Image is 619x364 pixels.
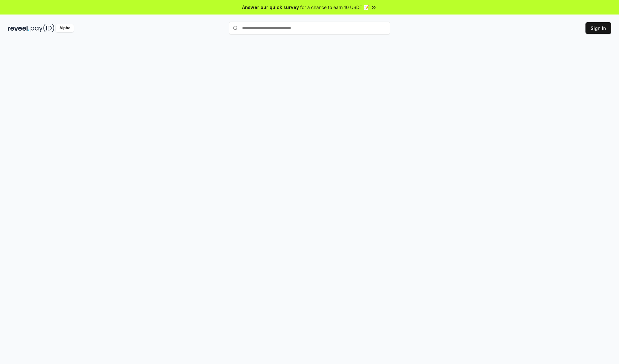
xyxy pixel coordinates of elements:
span: Answer our quick survey [242,4,299,11]
button: Sign In [585,22,611,34]
img: reveel_dark [8,24,29,32]
div: Alpha [56,24,74,32]
img: pay_id [31,24,54,32]
span: for a chance to earn 10 USDT 📝 [300,4,369,11]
